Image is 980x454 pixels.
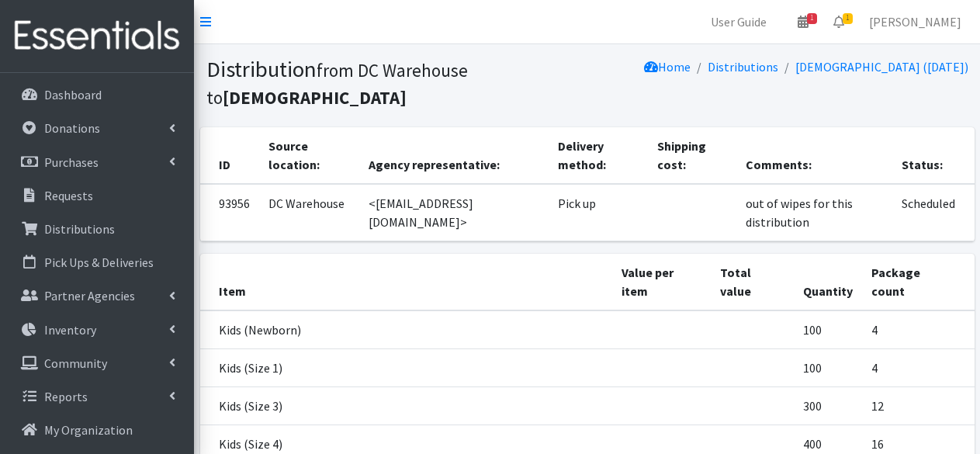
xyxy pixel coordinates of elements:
[6,213,188,244] a: Distributions
[644,59,691,75] a: Home
[862,310,975,349] td: 4
[892,184,974,241] td: Scheduled
[206,56,582,109] h1: Distribution
[44,288,135,303] p: Partner Agencies
[200,254,612,310] th: Item
[44,188,93,203] p: Requests
[223,86,407,109] b: [DEMOGRAPHIC_DATA]
[6,414,188,445] a: My Organization
[44,221,115,237] p: Distributions
[44,389,88,404] p: Reports
[259,127,360,184] th: Source location:
[6,381,188,412] a: Reports
[549,184,648,241] td: Pick up
[648,127,736,184] th: Shipping cost:
[892,127,974,184] th: Status:
[794,254,862,310] th: Quantity
[44,154,99,170] p: Purchases
[843,13,853,24] span: 1
[44,355,107,371] p: Community
[736,184,893,241] td: out of wipes for this distribution
[857,6,974,37] a: [PERSON_NAME]
[359,184,549,241] td: <[EMAIL_ADDRESS][DOMAIN_NAME]>
[6,10,188,62] img: HumanEssentials
[807,13,817,24] span: 1
[785,6,821,37] a: 1
[794,310,862,349] td: 100
[200,184,259,241] td: 93956
[200,349,612,387] td: Kids (Size 1)
[259,184,360,241] td: DC Warehouse
[200,310,612,349] td: Kids (Newborn)
[795,59,968,75] a: [DEMOGRAPHIC_DATA] ([DATE])
[359,127,549,184] th: Agency representative:
[44,87,102,102] p: Dashboard
[698,6,779,37] a: User Guide
[794,387,862,425] td: 300
[6,180,188,211] a: Requests
[862,349,975,387] td: 4
[6,147,188,178] a: Purchases
[200,387,612,425] td: Kids (Size 3)
[6,314,188,345] a: Inventory
[862,254,975,310] th: Package count
[6,280,188,311] a: Partner Agencies
[44,120,100,136] p: Donations
[206,59,468,109] small: from DC Warehouse to
[44,422,133,438] p: My Organization
[6,79,188,110] a: Dashboard
[711,254,794,310] th: Total value
[6,348,188,379] a: Community
[549,127,648,184] th: Delivery method:
[200,127,259,184] th: ID
[794,349,862,387] td: 100
[862,387,975,425] td: 12
[6,247,188,278] a: Pick Ups & Deliveries
[6,113,188,144] a: Donations
[821,6,857,37] a: 1
[44,255,154,270] p: Pick Ups & Deliveries
[736,127,893,184] th: Comments:
[612,254,711,310] th: Value per item
[708,59,778,75] a: Distributions
[44,322,96,338] p: Inventory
